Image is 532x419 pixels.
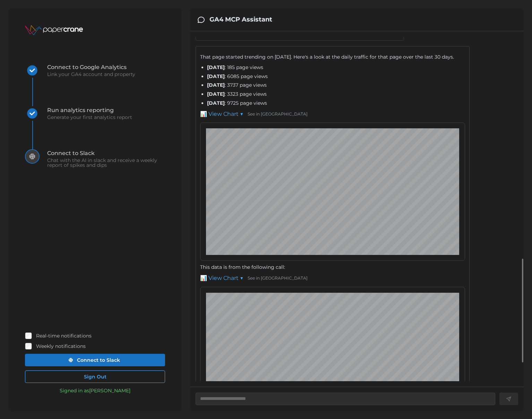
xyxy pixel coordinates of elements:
li: : 6085 page views [207,73,465,80]
li: : 9725 page views [207,100,465,107]
strong: [DATE] [207,100,225,106]
strong: [DATE] [207,64,225,70]
a: See in [GEOGRAPHIC_DATA] [248,111,308,118]
button: Connect to Slack [25,354,165,366]
button: Run analytics reportingGenerate your first analytics report [25,106,132,149]
strong: [DATE] [207,73,225,79]
label: Weekly notifications [32,343,86,350]
span: Sign Out [84,371,106,383]
strong: [DATE] [207,82,225,88]
span: Connect to Google Analytics [47,65,135,70]
button: Connect to Google AnalyticsLink your GA4 account and property [25,63,135,106]
span: Run analytics reporting [47,108,132,113]
h3: GA4 MCP Assistant [209,15,272,24]
p: Signed in as [PERSON_NAME] [60,387,130,394]
li: : 3737 page views [207,82,465,89]
button: Sign Out [25,370,165,383]
a: 📊 View Chart ▼ [200,274,243,283]
span: Link your GA4 account and property [47,72,135,77]
label: Real-time notifications [32,332,92,339]
span: Generate your first analytics report [47,115,132,120]
span: Connect to Slack [47,151,165,156]
span: Chat with the AI in slack and receive a weekly report of spikes and dips [47,158,165,168]
button: Connect to SlackChat with the AI in slack and receive a weekly report of spikes and dips [25,149,165,192]
strong: [DATE] [207,91,225,97]
span: Connect to Slack [77,354,120,366]
li: : 185 page views [207,64,465,71]
a: 📊 View Chart ▼ [200,110,243,119]
li: : 3323 page views [207,91,465,98]
div: That page started trending on [DATE]. Here's a look at the daily traffic for that page over the l... [200,53,465,61]
a: See in [GEOGRAPHIC_DATA] [248,275,308,282]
